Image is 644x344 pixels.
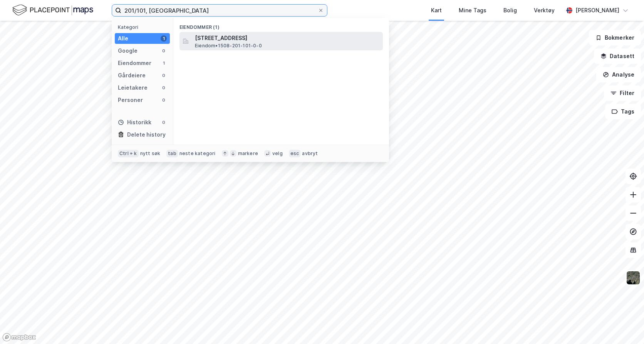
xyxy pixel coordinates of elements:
[238,150,258,157] div: markere
[605,104,641,119] button: Tags
[431,6,442,15] div: Kart
[161,35,167,42] div: 1
[12,3,93,17] img: logo.f888ab2527a4732fd821a326f86c7f29.svg
[161,48,167,54] div: 0
[118,95,143,105] div: Personer
[118,71,146,80] div: Gårdeiere
[161,60,167,66] div: 1
[302,150,318,157] div: avbryt
[161,85,167,91] div: 0
[118,83,148,92] div: Leietakere
[118,34,128,43] div: Alle
[161,72,167,78] div: 0
[118,118,151,127] div: Historikk
[179,150,216,157] div: neste kategori
[140,150,161,157] div: nytt søk
[118,58,151,68] div: Eiendommer
[161,97,167,103] div: 0
[605,307,644,344] div: Kontrollprogram for chat
[118,46,138,55] div: Google
[605,307,644,344] iframe: Chat Widget
[166,150,178,157] div: tab
[121,5,318,16] input: Søk på adresse, matrikkel, gårdeiere, leietakere eller personer
[2,333,36,342] a: Mapbox homepage
[173,18,389,32] div: Eiendommer (1)
[272,150,283,157] div: velg
[118,24,170,30] div: Kategori
[503,6,517,15] div: Bolig
[195,43,262,49] span: Eiendom • 1508-201-101-0-0
[459,6,486,15] div: Mine Tags
[118,150,139,157] div: Ctrl + k
[195,33,380,43] span: [STREET_ADDRESS]
[575,6,619,15] div: [PERSON_NAME]
[589,30,641,45] button: Bokmerker
[604,85,641,101] button: Filter
[596,67,641,82] button: Analyse
[626,271,641,285] img: 9k=
[594,48,641,64] button: Datasett
[161,119,167,125] div: 0
[534,6,555,15] div: Verktøy
[289,150,301,157] div: esc
[127,130,166,139] div: Delete history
